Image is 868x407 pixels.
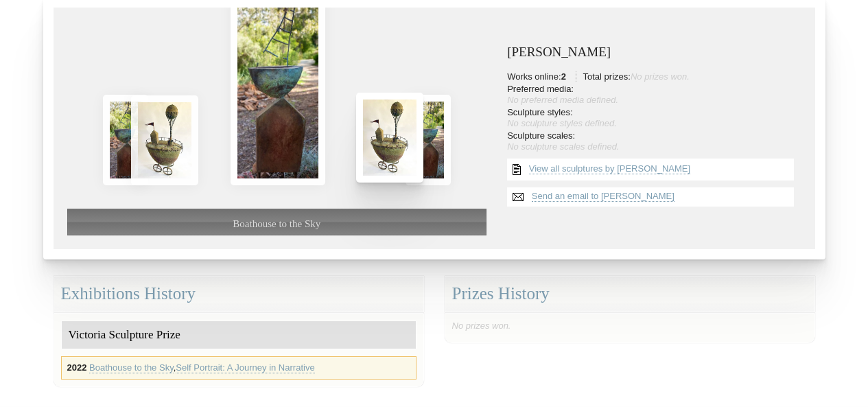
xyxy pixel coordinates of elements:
[507,141,801,152] div: No sculpture scales defined.
[452,321,511,331] span: No prizes won.
[131,95,198,185] img: Self Portrait: A Journey in Narrative
[507,118,801,129] div: No sculpture styles defined.
[507,71,801,82] li: Works online: Total prizes:
[67,362,87,373] strong: 2022
[54,276,424,312] div: Exhibitions History
[507,95,801,106] div: No preferred media defined.
[445,276,815,312] div: Prizes History
[507,45,801,60] h3: [PERSON_NAME]
[507,159,526,181] img: View all {sculptor_name} sculptures list
[561,71,566,82] strong: 2
[507,130,801,152] li: Sculpture scales:
[406,95,451,185] img: Boathouse to the Sky
[103,95,148,185] img: Boathouse to the Sky
[176,362,314,373] a: Self Portrait: A Journey in Narrative
[61,356,417,380] div: ,
[62,321,416,349] div: Victoria Sculpture Prize
[89,362,174,373] a: Boathouse to the Sky
[356,93,423,183] img: Self Portrait: A Journey in Narrative
[532,191,675,202] a: Send an email to [PERSON_NAME]
[233,218,320,229] span: Boathouse to the Sky
[507,84,801,106] li: Preferred media:
[631,71,690,82] span: No prizes won.
[507,187,529,207] img: Send an email to Daniel Jenkins
[507,107,801,129] li: Sculpture styles:
[529,163,690,174] a: View all sculptures by [PERSON_NAME]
